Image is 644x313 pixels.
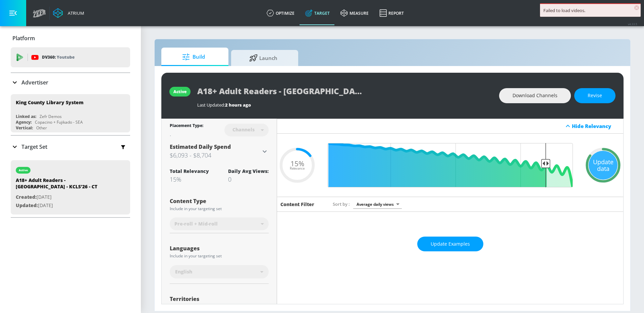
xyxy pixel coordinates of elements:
span: 2 hours ago [225,102,251,108]
div: Estimated Daily Spend$6,093 - $8,704 [170,143,269,160]
span: Download Channels [513,91,557,100]
div: Target Set [11,136,130,158]
span: Relevance [290,167,305,170]
div: Average daily views [353,200,402,209]
div: Linked as: [16,114,36,119]
div: 0 [228,175,269,183]
input: Final Threshold [324,143,576,187]
div: Agency: [16,119,32,125]
button: Update Examples [417,237,483,252]
h6: Content Filter [280,201,314,207]
div: Total Relevancy [170,168,209,174]
div: Copacino + Fujikado - SEA [35,119,83,125]
a: optimize [261,1,300,25]
span: English [175,268,192,275]
span: Updated: [16,202,38,208]
div: Daily Avg Views: [228,168,269,174]
span: Launch [238,50,289,66]
div: Failed to load videos. [543,7,637,13]
div: Platform [11,29,130,48]
span: × [634,5,639,10]
div: Other [36,125,47,131]
span: Estimated Daily Spend [170,143,231,150]
div: Languages [170,246,269,251]
div: active [19,169,28,172]
div: Last Updated: [197,102,492,108]
div: activeA18+ Adult Readers - [GEOGRAPHIC_DATA] - KCLS'26 - CTCreated:[DATE]Updated:[DATE] [11,160,130,214]
a: Atrium [53,8,84,18]
div: A18+ Adult Readers - [GEOGRAPHIC_DATA] - KCLS'26 - CT [16,177,110,193]
span: Pre-roll + Mid-roll [174,221,218,227]
span: Sort by [333,201,350,207]
button: Download Channels [499,88,571,103]
button: Revise [574,88,615,103]
div: King County Library System [16,99,84,106]
div: 15% [170,175,209,183]
span: Build [168,49,219,65]
div: Atrium [65,10,84,16]
div: DV360: Youtube [11,47,130,67]
div: Channels [229,127,258,132]
span: Revise [588,91,602,100]
div: Placement Type: [170,123,203,130]
div: Include in your targeting set [170,207,269,211]
p: Advertiser [21,79,48,86]
div: Update data [589,151,618,180]
span: Created: [16,194,37,200]
p: Target Set [21,143,47,150]
div: Zefr Demos [40,114,62,119]
div: Vertical: [16,125,33,131]
h3: $6,093 - $8,704 [170,150,261,160]
span: v 4.33.5 [628,22,637,26]
p: [DATE] [16,201,110,210]
div: King County Library SystemLinked as:Zefr DemosAgency:Copacino + Fujikado - SEAVertical:Other [11,94,130,132]
div: Hide Relevancy [572,123,620,129]
a: measure [335,1,374,25]
span: Update Examples [431,240,470,248]
a: Report [374,1,409,25]
p: Platform [12,35,35,42]
div: active [173,89,186,95]
div: Content Type [170,198,269,204]
p: DV360: [42,54,74,61]
div: Hide Relevancy [277,119,623,134]
span: 15% [290,160,304,167]
p: Youtube [57,54,74,61]
div: Include in your targeting set [170,254,269,258]
p: [DATE] [16,193,110,201]
div: English [170,265,269,278]
a: Target [300,1,335,25]
div: Advertiser [11,73,130,92]
div: Territories [170,296,269,302]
